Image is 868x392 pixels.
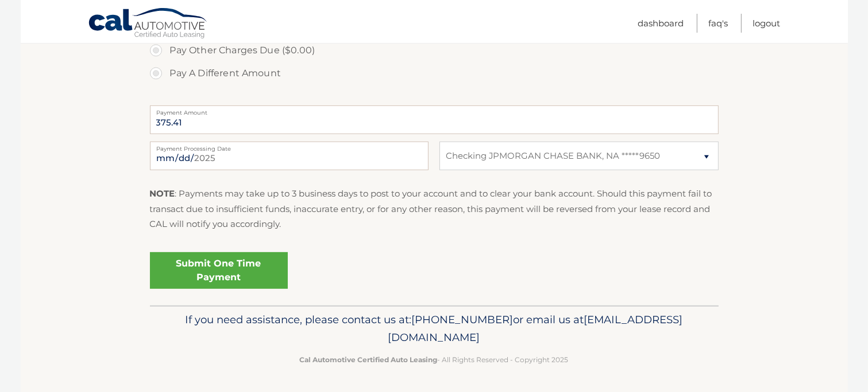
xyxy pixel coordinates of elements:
p: If you need assistance, please contact us at: or email us at [157,311,711,347]
a: Logout [753,14,781,33]
a: Cal Automotive [88,7,209,41]
input: Payment Amount [150,105,719,134]
p: : Payments may take up to 3 business days to post to your account and to clear your bank account.... [150,186,719,232]
label: Payment Amount [150,105,719,115]
label: Pay A Different Amount [150,62,719,85]
a: FAQ's [709,14,728,33]
label: Pay Other Charges Due ($0.00) [150,39,719,62]
p: - All Rights Reserved - Copyright 2025 [157,354,711,366]
strong: NOTE [150,188,175,199]
label: Payment Processing Date [150,142,429,151]
span: [PHONE_NUMBER] [412,313,514,326]
strong: Cal Automotive Certified Auto Leasing [300,355,438,364]
input: Payment Date [150,142,429,170]
a: Dashboard [638,14,684,33]
a: Submit One Time Payment [150,252,288,289]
